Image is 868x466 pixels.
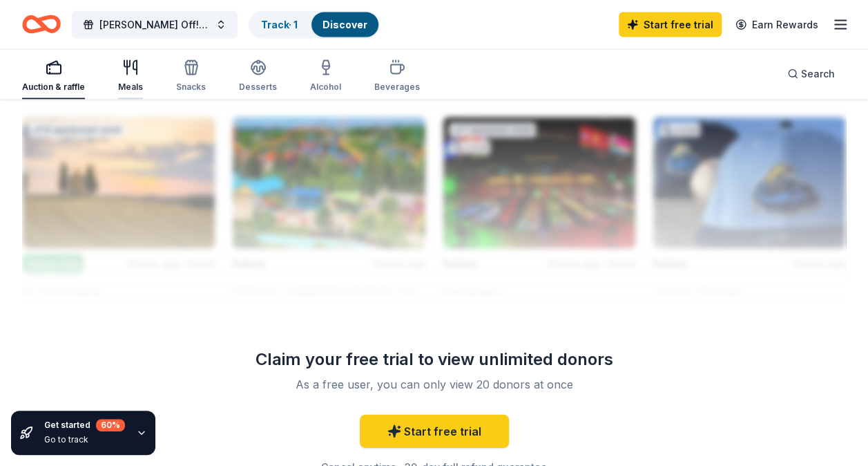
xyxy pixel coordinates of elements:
[44,419,125,431] div: Get started
[252,376,617,393] div: As a free user, you can only view 20 donors at once
[619,12,722,37] a: Start free trial
[374,54,420,100] button: Beverages
[360,415,509,448] a: Start free trial
[72,11,238,39] button: [PERSON_NAME] Off! Golf Outing to Fight [MEDICAL_DATA]
[176,54,206,100] button: Snacks
[239,82,277,93] div: Desserts
[235,348,633,371] div: Claim your free trial to view unlimited donors
[118,82,143,93] div: Meals
[118,54,143,100] button: Meals
[322,19,367,30] a: Discover
[22,54,85,100] button: Auction & raffle
[239,54,277,100] button: Desserts
[22,82,85,93] div: Auction & raffle
[776,60,846,88] button: Search
[310,82,341,93] div: Alcohol
[44,434,125,445] div: Go to track
[99,17,210,33] span: [PERSON_NAME] Off! Golf Outing to Fight [MEDICAL_DATA]
[310,54,341,100] button: Alcohol
[801,66,835,82] span: Search
[374,82,420,93] div: Beverages
[261,19,298,30] a: Track· 1
[22,8,61,41] a: Home
[96,419,125,431] div: 60 %
[727,12,827,37] a: Earn Rewards
[176,82,206,93] div: Snacks
[249,11,380,39] button: Track· 1Discover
